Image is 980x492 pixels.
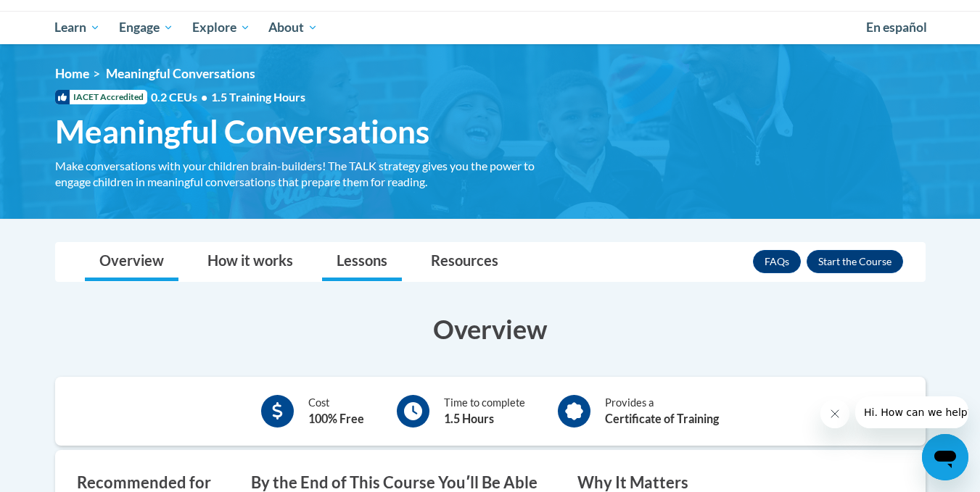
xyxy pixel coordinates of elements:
[55,90,147,104] span: IACET Accredited
[183,11,260,44] a: Explore
[855,396,968,428] iframe: Message from company
[857,12,936,43] a: En español
[9,10,118,22] span: Hi. How can we help?
[55,66,89,81] a: Home
[866,20,927,35] span: En español
[753,250,801,273] a: FAQs
[151,89,305,105] span: 0.2 CEUs
[55,311,926,347] h3: Overview
[308,412,364,425] b: 100% Free
[322,243,402,281] a: Lessons
[444,412,494,425] b: 1.5 Hours
[106,66,255,81] span: Meaningful Conversations
[444,395,525,428] div: Time to complete
[211,90,305,104] span: 1.5 Training Hours
[605,395,719,428] div: Provides a
[110,11,183,44] a: Engage
[922,434,968,480] iframe: Button to launch messaging window
[820,399,849,428] iframe: Close message
[85,243,178,281] a: Overview
[268,19,318,36] span: About
[55,158,556,190] div: Make conversations with your children brain-builders! The TALK strategy gives you the power to en...
[46,11,110,44] a: Learn
[605,412,719,425] b: Certificate of Training
[259,11,327,44] a: About
[416,243,513,281] a: Resources
[193,243,308,281] a: How it works
[33,11,947,44] div: Main menu
[55,112,429,151] span: Meaningful Conversations
[807,250,903,273] button: Enroll
[119,19,173,36] span: Engage
[201,90,207,104] span: •
[308,395,364,428] div: Cost
[54,19,100,36] span: Learn
[192,19,250,36] span: Explore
